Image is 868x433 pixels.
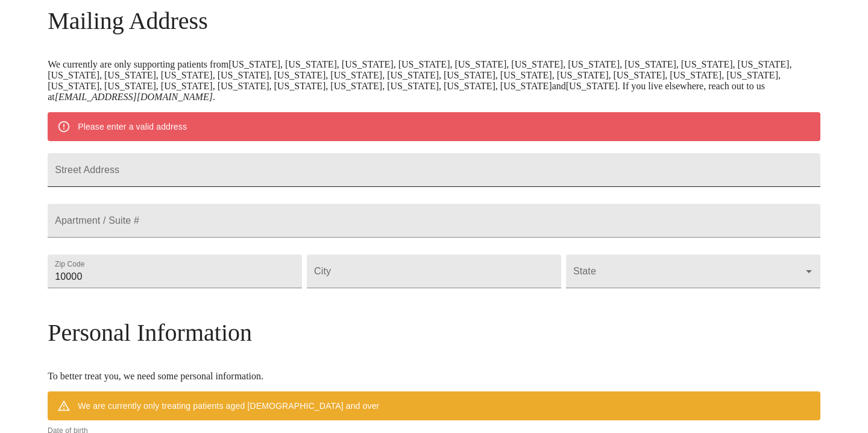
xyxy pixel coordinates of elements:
p: We currently are only supporting patients from [US_STATE], [US_STATE], [US_STATE], [US_STATE], [U... [48,59,820,103]
div: We are currently only treating patients aged [DEMOGRAPHIC_DATA] and over [78,395,379,417]
h3: Personal Information [48,318,820,347]
div: Please enter a valid address [78,116,187,137]
em: [EMAIL_ADDRESS][DOMAIN_NAME] [55,92,213,102]
h3: Mailing Address [48,7,820,35]
div: ​ [566,254,820,288]
p: To better treat you, we need some personal information. [48,371,820,382]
